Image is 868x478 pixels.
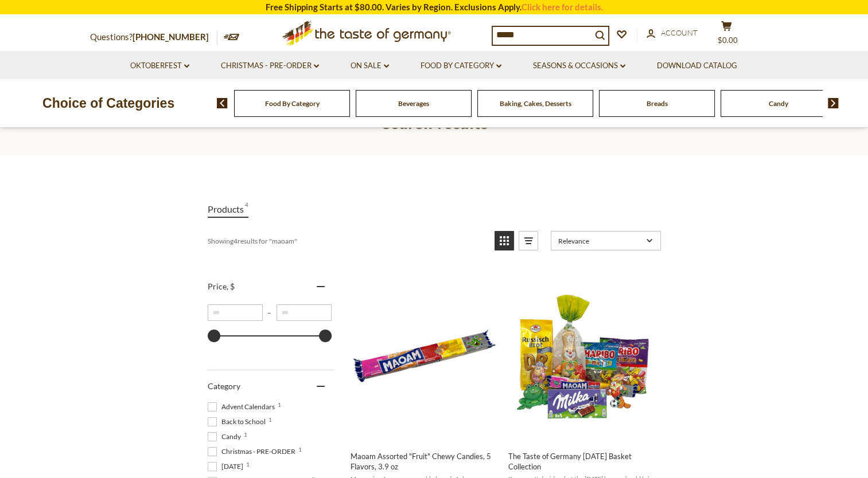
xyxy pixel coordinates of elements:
span: 1 [298,446,302,452]
span: The Taste of Germany [DATE] Basket Collection [508,451,657,472]
span: $0.00 [718,36,738,45]
a: Seasons & Occasions [533,60,625,72]
span: Price [208,281,235,291]
span: 1 [268,417,272,422]
a: Breads [647,99,668,108]
a: Food By Category [421,60,501,72]
a: Beverages [398,99,429,108]
b: 4 [233,237,238,245]
input: Maximum value [277,304,332,321]
button: $0.00 [710,21,744,49]
span: 1 [246,461,250,467]
div: Showing results for " " [208,231,486,250]
span: Relevance [558,237,643,245]
a: View list mode [519,231,538,250]
span: Account [661,28,698,37]
a: Sort options [551,231,661,250]
a: Click here for details. [521,2,603,12]
span: [DATE] [208,461,247,472]
span: Advent Calendars [208,402,278,412]
span: Category [208,381,240,391]
a: On Sale [351,60,389,72]
h1: Search results [36,107,832,132]
a: Food By Category [265,99,320,108]
a: View grid mode [495,231,514,250]
input: Minimum value [208,304,263,321]
span: – [263,308,277,317]
span: Christmas - PRE-ORDER [208,446,299,457]
img: Easter Basket Stuffers Collection [507,281,659,433]
span: Back to School [208,417,269,427]
a: View Products Tab [208,201,248,218]
img: previous arrow [217,98,228,108]
p: Questions? [90,30,217,45]
a: Account [647,27,698,40]
a: Download Catalog [657,60,737,72]
span: , $ [227,281,235,291]
a: Oktoberfest [130,60,189,72]
a: [PHONE_NUMBER] [133,32,209,42]
span: 1 [278,402,281,408]
a: Baking, Cakes, Desserts [500,99,571,108]
span: Candy [208,432,244,442]
a: Candy [769,99,788,108]
span: 1 [244,432,247,437]
img: next arrow [828,98,839,108]
span: Maoam Assorted "Fruit" Chewy Candies, 5 Flavors, 3.9 oz [351,451,499,472]
span: 4 [245,201,248,217]
a: Christmas - PRE-ORDER [221,60,319,72]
